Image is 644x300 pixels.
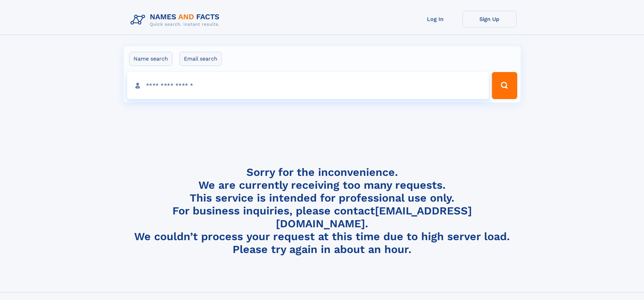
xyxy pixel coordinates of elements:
[127,72,489,99] input: search input
[492,72,517,99] button: Search Button
[129,52,172,66] label: Name search
[128,11,225,29] img: Logo Names and Facts
[408,11,462,27] a: Log In
[276,204,472,230] a: [EMAIL_ADDRESS][DOMAIN_NAME]
[128,166,517,256] h4: Sorry for the inconvenience. We are currently receiving too many requests. This service is intend...
[180,52,222,66] label: Email search
[462,11,517,27] a: Sign Up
